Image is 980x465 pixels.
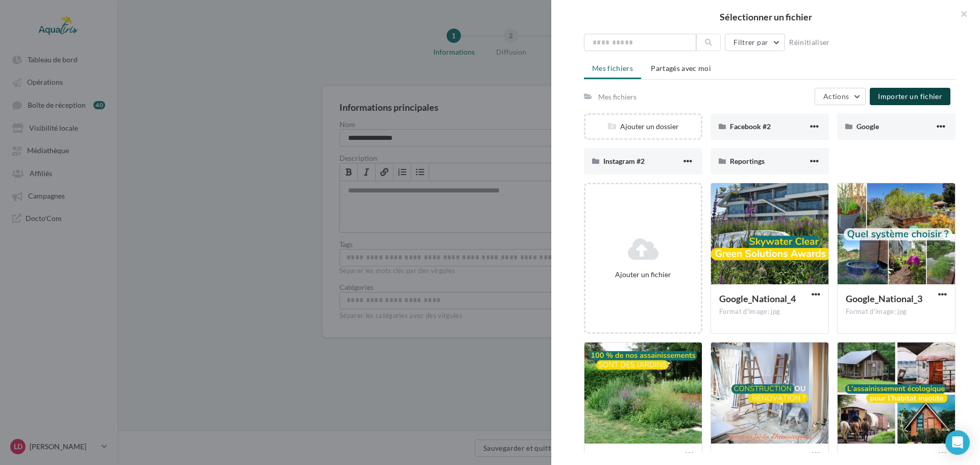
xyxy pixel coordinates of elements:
button: Actions [815,88,866,105]
div: Ajouter un dossier [585,121,701,132]
span: Google_National_3 [846,293,922,304]
span: Reportings [730,157,765,165]
span: Facebook #2 [730,122,771,131]
div: Mes fichiers [598,92,636,102]
span: Google_National_4 [719,293,796,304]
button: Réinitialiser [785,36,834,48]
button: Importer un fichier [870,88,950,105]
span: Actions [823,92,849,101]
span: Instagram #2 [603,157,645,165]
div: Format d'image: jpg [719,307,820,316]
span: Partagés avec moi [651,64,711,72]
span: Mes fichiers [592,64,633,72]
span: Importer un fichier [878,92,942,101]
div: Open Intercom Messenger [945,430,970,455]
span: Google [856,122,879,131]
div: Ajouter un fichier [590,270,697,280]
h2: Sélectionner un fichier [568,12,964,21]
button: Filtrer par [725,34,785,51]
div: Format d'image: jpg [846,307,947,316]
